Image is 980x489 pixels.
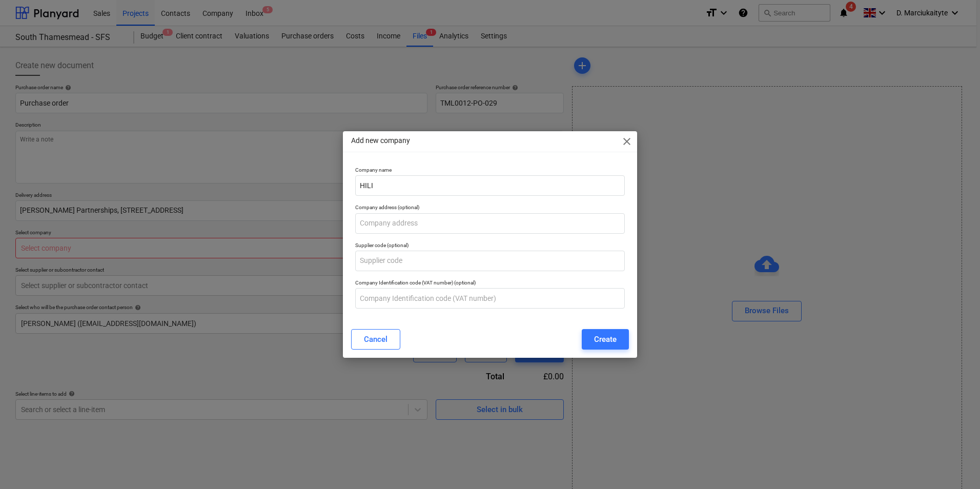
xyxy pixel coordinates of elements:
[355,175,625,196] input: Company name
[355,251,625,271] input: Supplier code
[355,279,625,288] p: Company Identification code (VAT number) (optional)
[351,135,410,146] p: Add new company
[355,242,625,251] p: Supplier code (optional)
[621,135,633,148] span: close
[364,333,387,346] div: Cancel
[355,167,625,175] p: Company name
[355,213,625,234] input: Company address
[351,329,400,350] button: Cancel
[594,333,617,346] div: Create
[355,204,625,213] p: Company address (optional)
[582,329,629,350] button: Create
[355,288,625,309] input: Company Identification code (VAT number)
